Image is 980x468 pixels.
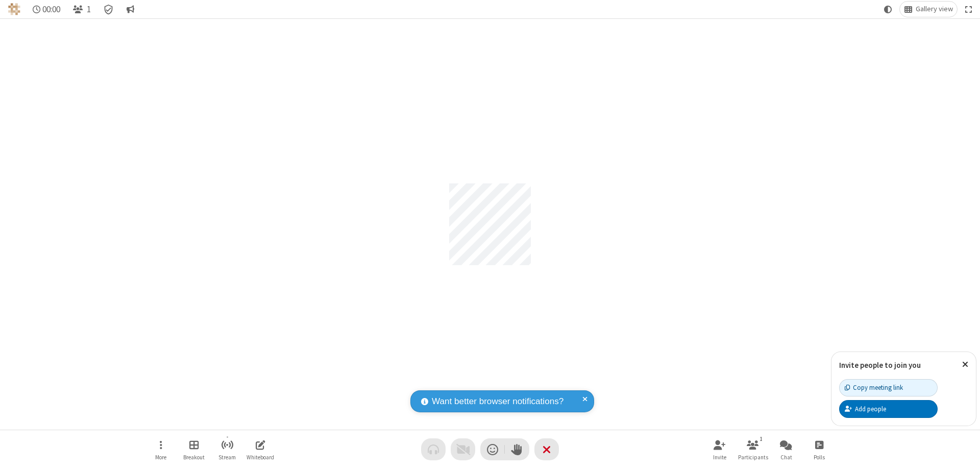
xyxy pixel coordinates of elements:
[480,438,505,460] button: Send a reaction
[99,2,118,17] div: Meeting details Encryption enabled
[505,438,529,460] button: Raise hand
[218,454,236,460] span: Stream
[900,2,957,17] button: Change layout
[954,352,976,377] button: Close popover
[68,2,95,17] button: Open participant list
[183,454,205,460] span: Breakout
[122,2,138,17] button: Conversation
[880,2,896,17] button: Using system theme
[839,360,921,370] label: Invite people to join you
[804,435,835,464] button: Open poll
[738,454,768,460] span: Participants
[155,454,166,460] span: More
[839,400,938,417] button: Add people
[451,438,475,460] button: Video
[961,2,976,17] button: Fullscreen
[845,383,903,392] div: Copy meeting link
[432,395,563,408] span: Want better browser notifications?
[757,434,766,443] div: 1
[29,2,65,17] div: Timer
[534,438,559,460] button: End or leave meeting
[42,5,60,14] span: 00:00
[8,3,20,15] img: QA Selenium DO NOT DELETE OR CHANGE
[814,454,825,460] span: Polls
[916,5,953,13] span: Gallery view
[421,438,446,460] button: Audio problem - check your Internet connection or call by phone
[780,454,792,460] span: Chat
[247,454,274,460] span: Whiteboard
[839,379,938,396] button: Copy meeting link
[771,435,801,464] button: Open chat
[738,435,768,464] button: Open participant list
[179,435,209,464] button: Manage Breakout Rooms
[713,454,726,460] span: Invite
[145,435,176,464] button: Open menu
[87,5,91,14] span: 1
[704,435,735,464] button: Invite participants (⌘+Shift+I)
[212,435,242,464] button: Start streaming
[245,435,276,464] button: Open shared whiteboard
